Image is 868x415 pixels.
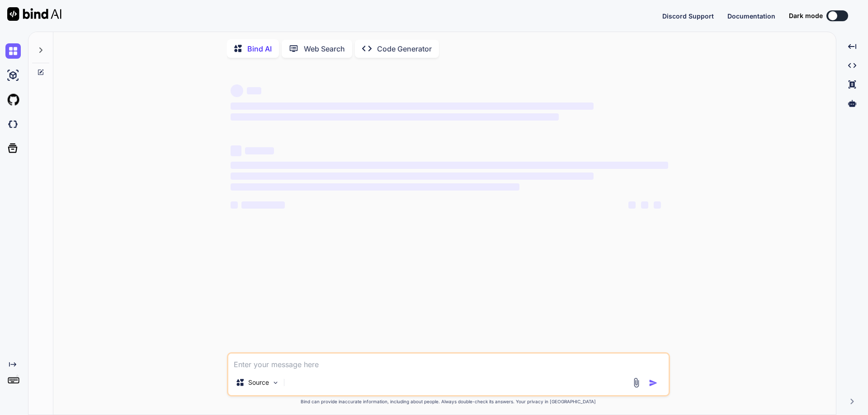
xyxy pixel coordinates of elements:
span: ‌ [231,84,243,97]
span: ‌ [641,201,648,209]
button: Documentation [727,11,775,21]
span: ‌ [231,183,519,191]
span: ‌ [231,173,594,180]
img: darkCloudIdeIcon [5,117,21,132]
span: Dark mode [789,11,823,20]
span: ‌ [245,147,274,154]
span: ‌ [654,201,661,209]
span: ‌ [231,162,668,169]
span: ‌ [628,201,636,209]
img: githubLight [5,92,21,107]
span: Documentation [727,12,775,20]
span: ‌ [247,87,261,94]
span: ‌ [231,145,241,156]
img: Bind AI [7,7,61,21]
span: Discord Support [662,12,714,20]
p: Source [248,378,269,387]
button: Discord Support [662,11,714,21]
img: Pick Models [272,379,279,387]
span: ‌ [231,113,559,121]
p: Code Generator [377,43,432,54]
p: Bind can provide inaccurate information, including about people. Always double-check its answers.... [227,398,670,405]
img: chat [5,43,21,59]
img: ai-studio [5,68,21,83]
span: ‌ [231,103,594,110]
p: Bind AI [247,43,272,54]
p: Web Search [304,43,345,54]
span: ‌ [241,201,285,209]
span: ‌ [231,201,238,209]
img: attachment [631,378,642,388]
img: icon [649,378,658,387]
